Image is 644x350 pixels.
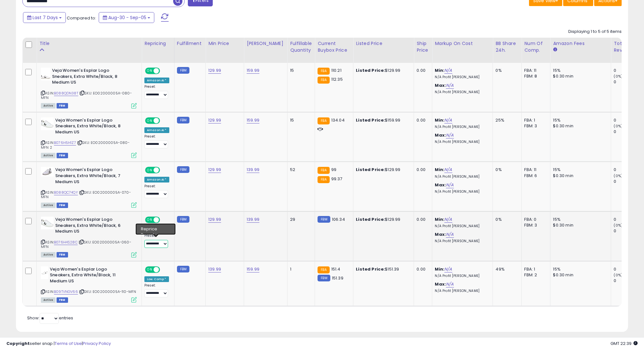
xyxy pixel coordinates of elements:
[568,29,622,35] div: Displaying 1 to 5 of 5 items
[553,217,606,222] div: 15%
[318,40,350,54] div: Current Buybox Price
[144,227,169,232] div: Low. Comp *
[356,167,409,173] div: $129.99
[318,275,330,281] small: FBM
[318,68,329,75] small: FBA
[435,281,446,287] b: Max:
[144,234,169,248] div: Preset:
[208,67,221,74] a: 129.99
[55,117,133,137] b: Veja Women's Esplar Logo Sneakers, Extra White/Black, 8 Medium US
[435,67,444,73] b: Min:
[614,167,640,173] div: 0
[614,68,640,73] div: 0
[435,190,488,194] p: N/A Profit [PERSON_NAME]
[41,203,56,208] span: All listings currently available for purchase on Amazon
[524,40,548,54] div: Num of Comp.
[356,217,409,222] div: $129.99
[146,267,154,272] span: ON
[444,167,452,173] a: N/A
[54,140,76,145] a: B076H5H1Z7
[144,276,169,282] div: Low. Comp *
[356,266,409,272] div: $151.39
[524,68,545,73] div: FBA: 11
[318,117,329,124] small: FBA
[553,117,606,123] div: 15%
[54,289,78,294] a: B09TVNGV66
[54,190,78,195] a: B088QC74QY
[524,167,545,173] div: FBA: 11
[79,289,136,294] span: | SKU: EO02000005A-110-MFN
[331,176,342,182] span: 99.37
[553,47,557,53] small: Amazon Fees.
[318,216,330,223] small: FBM
[444,117,452,123] a: N/A
[6,340,30,346] strong: Copyright
[435,140,488,144] p: N/A Profit [PERSON_NAME]
[435,167,444,173] b: Min:
[417,266,427,272] div: 0.00
[57,153,68,158] span: FBM
[177,216,189,223] small: FBM
[146,118,154,123] span: ON
[495,117,517,123] div: 25%
[553,266,606,272] div: 15%
[144,177,169,182] div: Amazon AI *
[177,166,189,173] small: FBM
[55,217,133,236] b: Veja Women's Esplar Logo Sneakers, Extra White/Black, 6 Medium US
[435,90,488,94] p: N/A Profit [PERSON_NAME]
[144,184,169,198] div: Preset:
[435,231,446,237] b: Max:
[41,266,137,302] div: ASIN:
[435,182,446,188] b: Max:
[332,216,345,222] span: 106.34
[208,40,241,47] div: Min Price
[41,217,137,257] div: ASIN:
[41,117,54,130] img: 31mtMxl6LLL._SL40_.jpg
[159,217,169,223] span: OFF
[356,67,385,73] b: Listed Price:
[41,167,137,207] div: ASIN:
[553,173,606,179] div: $0.30 min
[41,91,132,100] span: | SKU: EO02000005A-080-MFN
[247,167,259,173] a: 139.99
[318,77,329,84] small: FBA
[144,85,169,99] div: Preset:
[144,134,169,149] div: Preset:
[553,68,606,73] div: 15%
[177,67,189,74] small: FBM
[356,117,385,123] b: Listed Price:
[159,168,169,173] span: OFF
[610,340,638,346] span: 2025-09-13 22:39 GMT
[290,68,310,73] div: 15
[67,15,96,21] span: Compared to:
[356,68,409,73] div: $129.99
[144,283,169,298] div: Preset:
[318,266,329,273] small: FBA
[318,176,329,183] small: FBA
[57,252,68,257] span: FBM
[524,222,545,228] div: FBM: 3
[41,103,56,108] span: All listings currently available for purchase on Amazon
[54,240,78,245] a: B076H4S28C
[177,266,189,272] small: FBM
[553,222,606,228] div: $0.30 min
[23,12,66,23] button: Last 7 Days
[435,289,488,293] p: N/A Profit [PERSON_NAME]
[331,67,341,73] span: 110.21
[495,266,517,272] div: 49%
[27,315,73,321] span: Show: entries
[614,40,637,54] div: Total Rev.
[41,140,130,150] span: | SKU: EO02000005A-080-MFN 2
[290,117,310,123] div: 15
[208,117,221,123] a: 129.99
[41,153,56,158] span: All listings currently available for purchase on Amazon
[247,117,259,123] a: 159.99
[553,40,608,47] div: Amazon Fees
[33,14,58,21] span: Last 7 Days
[446,231,454,238] a: N/A
[208,167,221,173] a: 129.99
[553,123,606,129] div: $0.30 min
[614,272,623,278] small: (0%)
[446,132,454,138] a: N/A
[57,103,68,108] span: FBM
